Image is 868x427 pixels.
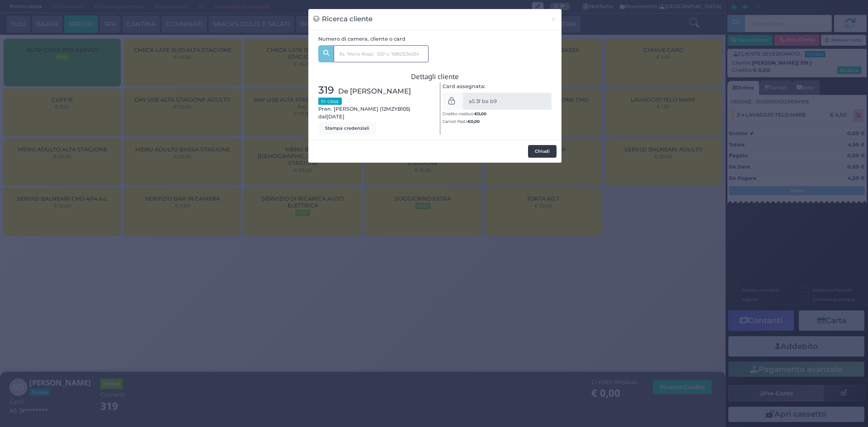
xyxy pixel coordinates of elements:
[334,45,429,62] input: Es. 'Mario Rossi', '220' o '108123234234'
[326,113,344,121] span: [DATE]
[528,145,557,158] button: Chiudi
[318,98,342,105] small: In casa
[546,9,561,29] button: Chiudi
[551,14,557,24] span: ×
[318,35,406,43] label: Numero di camera, cliente o card
[313,14,373,24] h3: Ricerca cliente
[443,83,486,90] label: Card assegnata:
[443,111,486,116] small: Credito residuo:
[474,111,486,116] b: €
[443,119,480,124] small: Carnet Pasti:
[313,83,435,135] div: Pren. [PERSON_NAME] (12MZYB105) dal
[318,122,376,135] button: Stampa credenziali
[318,83,334,98] span: 319
[467,119,480,124] b: €
[338,86,411,96] span: De [PERSON_NAME]
[477,111,486,117] span: 0,00
[318,73,552,80] h3: Dettagli cliente
[471,118,480,124] span: 0,00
